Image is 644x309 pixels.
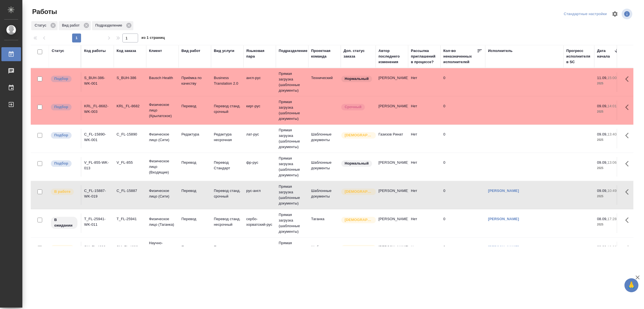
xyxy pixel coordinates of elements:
p: Физическое лицо (Сити) [149,132,176,143]
p: Подбор [54,161,68,166]
div: S_BUH-386 [117,75,143,81]
td: Прямая загрузка (шаблонные документы) [276,125,308,153]
td: [PERSON_NAME] [376,185,408,205]
td: 0 [441,157,485,177]
p: 03.09, [597,245,607,249]
td: Нет [408,129,441,148]
td: англ-рус [243,242,276,261]
td: Нет [408,185,441,205]
a: [PERSON_NAME] [488,217,519,221]
div: Подразделение [92,21,133,30]
div: Статус [31,21,58,30]
p: Перевод станд. срочный [214,188,241,199]
td: Прямая загрузка (шаблонные документы) [276,181,308,209]
div: Вид услуги [214,48,235,54]
div: Исполнитель выполняет работу [50,188,78,196]
td: Прямая загрузка (шаблонные документы) [276,237,308,265]
p: Приёмка по качеству [181,75,208,86]
td: SM_FL-4692-WK-002 [81,242,114,261]
div: Можно подбирать исполнителей [50,75,78,83]
p: Перевод [181,188,208,194]
p: Срочный [345,104,361,110]
div: Проектная команда [311,48,338,59]
div: T_FL-25941 [117,216,143,222]
p: Подбор [54,132,68,138]
div: Вид работ [181,48,200,54]
div: Исполнитель [488,48,513,54]
td: рус-англ [243,185,276,205]
p: Перевод [181,103,208,109]
td: 0 [441,213,485,233]
td: Прямая загрузка (шаблонные документы) [276,96,308,124]
p: В работе [54,189,70,194]
p: Подбор [54,104,68,110]
a: [PERSON_NAME] [488,189,519,193]
p: Перевод [181,244,208,250]
span: Посмотреть информацию [622,9,633,19]
p: [DEMOGRAPHIC_DATA] [345,132,373,138]
td: [PERSON_NAME] [376,242,408,261]
td: Шаблонные документы [308,129,341,148]
div: Код работы [84,48,106,54]
span: Работы [31,7,57,16]
p: 2025 [597,165,619,171]
div: Можно подбирать исполнителей [50,103,78,111]
div: Можно подбирать исполнителей [50,160,78,167]
td: S_BUH-386-WK-001 [81,72,114,92]
p: Редактура [181,132,208,137]
div: Вид работ [59,21,91,30]
p: 09.09, [597,132,607,136]
div: Исполнитель назначен, приступать к работе пока рано [50,216,78,229]
div: Языковая пара [246,48,273,59]
p: 2025 [597,81,619,86]
div: C_FL-15887 [117,188,143,194]
div: Дата начала [597,48,614,59]
p: 2025 [597,194,619,199]
p: Статус [35,23,48,28]
p: [DEMOGRAPHIC_DATA] [345,245,373,251]
td: Нет [408,157,441,177]
td: Нет [408,213,441,233]
td: Шаблонные документы [308,185,341,205]
p: Физическое лицо (Крылатское) [149,102,176,119]
button: Здесь прячутся важные кнопки [622,185,635,199]
td: Технический [308,72,341,92]
td: 0 [441,242,485,261]
div: Доп. статус заказа [344,48,373,59]
p: 13:40 [607,132,617,136]
td: Нет [408,242,441,261]
div: KRL_FL-8682 [117,103,143,109]
button: Здесь прячутся важные кнопки [622,242,635,255]
p: Перевод Стандарт [214,244,241,256]
td: сербо-хорватский-рус [243,213,276,233]
p: Bausch Health [149,75,176,81]
button: 🙏 [624,278,638,292]
td: [PERSON_NAME] [376,213,408,233]
p: 09.09, [597,160,607,165]
td: 0 [441,185,485,205]
td: 0 [441,129,485,148]
p: Подбор [54,76,68,82]
p: 13:36 [607,245,617,249]
div: Можно подбирать исполнителей [50,132,78,139]
button: Здесь прячутся важные кнопки [622,72,635,86]
div: Автор последнего изменения [378,48,405,65]
td: V_FL-855-WK-013 [81,157,114,177]
td: [PERSON_NAME] [376,72,408,92]
td: [PERSON_NAME] [376,101,408,120]
td: Газизов Ринат [376,129,408,148]
td: 0 [441,101,485,120]
p: Нормальный [345,161,369,166]
td: англ-рус [243,72,276,92]
div: Кол-во неназначенных исполнителей [443,48,477,65]
div: Рассылка приглашений в процессе? [411,48,438,65]
div: Клиент [149,48,162,54]
p: [DEMOGRAPHIC_DATA] [345,189,373,194]
div: C_FL-15890 [117,132,143,137]
p: [DEMOGRAPHIC_DATA] [345,217,373,223]
td: Нет [408,101,441,120]
td: Таганка [308,213,341,233]
td: Прямая загрузка (шаблонные документы) [276,209,308,237]
td: Нет [408,72,441,92]
button: Здесь прячутся важные кнопки [622,129,635,142]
